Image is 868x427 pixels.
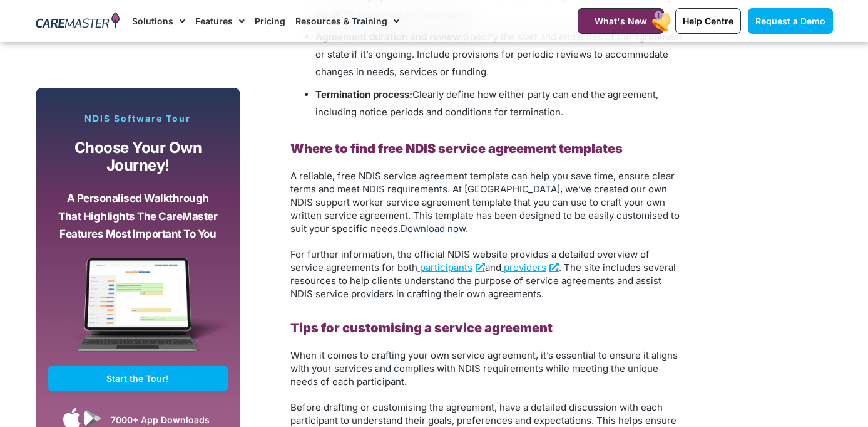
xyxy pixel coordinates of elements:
span: When it comes to crafting your own service agreement, it’s essential to ensure it aligns with you... [290,349,678,387]
span: Clearly define how either party can end the agreement, including notice periods and conditions fo... [315,88,658,118]
a: What's New [578,8,664,34]
a: providers [501,261,559,273]
p: A personalised walkthrough that highlights the CareMaster features most important to you [58,189,219,243]
span: and [485,261,501,273]
span: Specify the start and end dates of the agreement or state if it’s ongoing. Include provisions for... [315,31,682,78]
span: providers [504,261,546,273]
img: CareMaster Logo [36,12,120,31]
b: Termination process: [315,88,412,100]
span: Help Centre [683,16,733,26]
a: Help Centre [675,8,741,34]
a: Start the Tour! [48,366,228,391]
span: Start the Tour! [106,373,169,384]
span: Request a Demo [755,16,825,26]
a: participants [417,261,485,273]
span: participants [420,261,472,273]
span: . The site includes several resources to help clients understand the purpose of service agreement... [290,261,676,300]
img: CareMaster Software Mockup on Screen [48,258,228,366]
b: Tips for customising a service agreement [290,320,553,335]
p: NDIS Software Tour [48,113,228,124]
span: For further information, the official NDIS website provides a detailed overview of service agreem... [290,248,650,273]
span: A reliable, free NDIS service agreement template can help you save time, ensure clear terms and m... [290,170,680,235]
p: Choose your own journey! [58,139,219,175]
span: What's New [595,16,647,26]
a: Request a Demo [748,8,833,34]
div: 7000+ App Downloads [111,413,222,426]
b: Where to find free NDIS service agreement templates [290,141,623,156]
a: Download now [401,223,466,235]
